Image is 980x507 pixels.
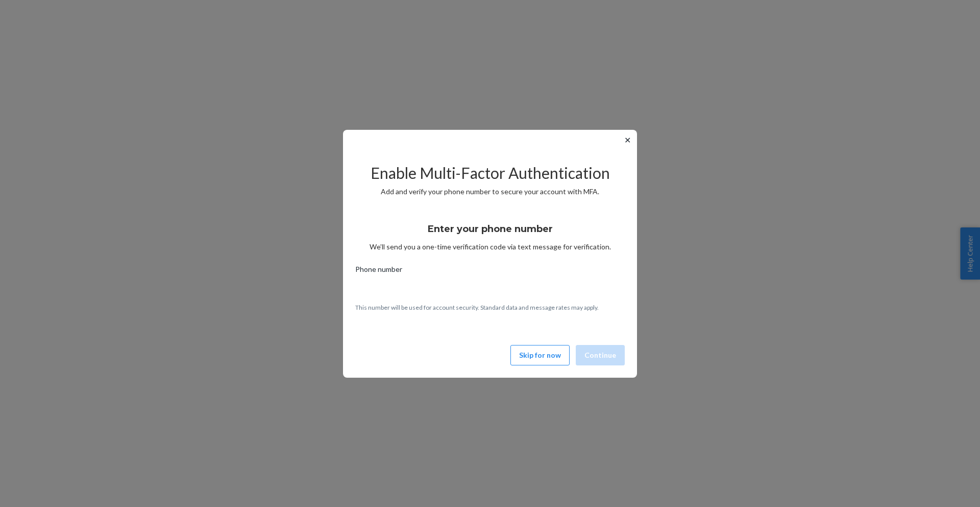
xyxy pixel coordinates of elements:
[428,222,553,236] h3: Enter your phone number
[355,187,625,197] p: Add and verify your phone number to secure your account with MFA.
[355,214,625,252] div: We’ll send you a one-time verification code via text message for verification.
[622,134,633,146] button: ✕
[355,165,625,181] h2: Enable Multi-Factor Authentication
[355,303,625,312] p: This number will be used for account security. Standard data and message rates may apply.
[355,264,402,279] span: Phone number
[510,345,570,365] button: Skip for now
[576,345,625,365] button: Continue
